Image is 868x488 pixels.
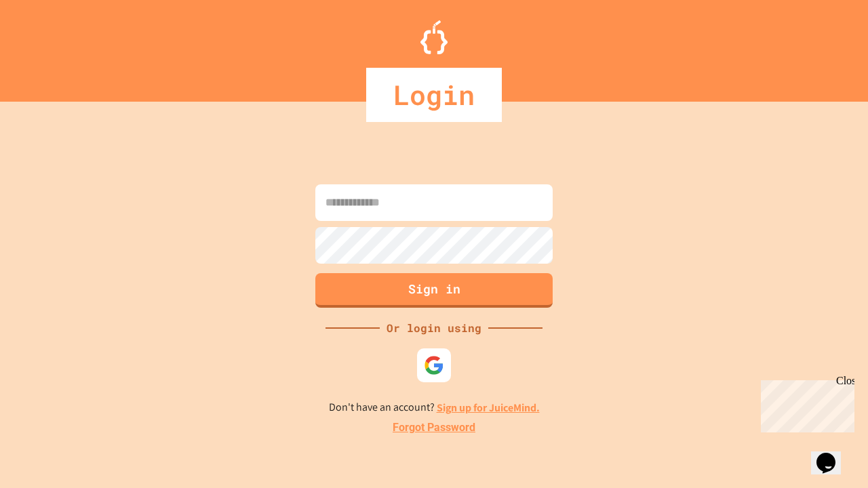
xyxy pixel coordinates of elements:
iframe: chat widget [811,434,854,474]
p: Don't have an account? [329,399,540,416]
img: google-icon.svg [424,355,444,375]
iframe: chat widget [755,375,854,432]
div: Login [366,68,502,122]
a: Forgot Password [393,420,475,436]
button: Sign in [315,273,553,308]
div: Chat with us now!Close [5,5,94,86]
img: Logo.svg [420,20,448,54]
div: Or login using [380,320,488,336]
a: Sign up for JuiceMind. [437,401,540,415]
